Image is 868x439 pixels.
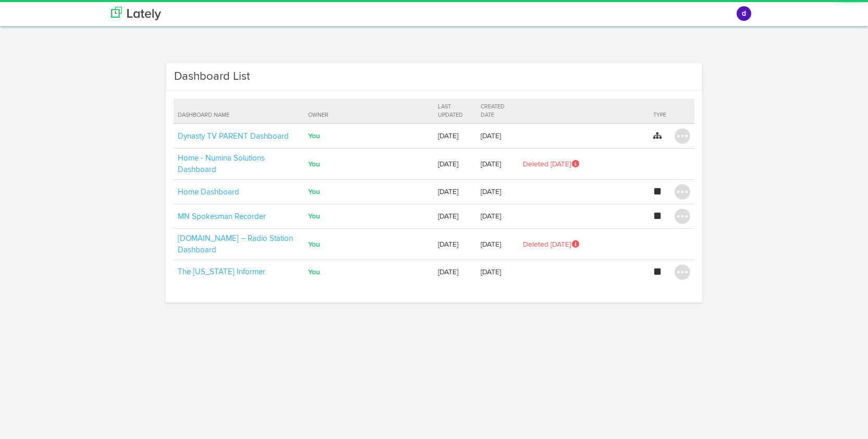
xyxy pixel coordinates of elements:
img: icon_menu_button.svg [675,184,690,200]
a: [DOMAIN_NAME] – Radio Station Dashboard [178,235,293,253]
td: [DATE] [476,124,519,149]
td: [DATE] [476,149,519,180]
a: Home Dashboard [178,188,239,196]
h3: Dashboard List [174,68,250,85]
img: icon_menu_button.svg [675,264,690,280]
td: You [304,124,434,149]
td: You [304,260,434,285]
th: Last Updated [434,99,476,124]
img: logo_lately_bg_light.svg [111,7,161,20]
td: [DATE] [434,149,476,180]
img: icon_menu_button.svg [675,128,690,144]
a: The [US_STATE] Informer [178,268,265,276]
td: [DATE] [476,260,519,285]
td: [DATE] [476,204,519,229]
td: You [304,229,434,260]
span: Type [653,112,666,118]
th: Created Date [476,99,519,124]
td: [DATE] [434,204,476,229]
a: Home - Numina Solutions Dashboard [178,154,265,173]
img: icon_menu_button.svg [675,209,690,224]
td: [DATE] [434,260,476,285]
td: [DATE] [476,229,519,260]
td: [DATE] [434,180,476,204]
td: You [304,204,434,229]
th: Dashboard Name [174,99,304,124]
a: Dynasty TV PARENT Dashboard [178,132,289,140]
span: Deleted [DATE] [523,161,580,168]
th: Owner [304,99,434,124]
td: You [304,180,434,204]
td: You [304,149,434,180]
span: Deleted [DATE] [523,241,580,248]
td: [DATE] [476,180,519,204]
td: [DATE] [434,229,476,260]
td: [DATE] [434,124,476,149]
button: d [737,6,751,21]
a: MN Spokesman Recorder [178,213,266,221]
